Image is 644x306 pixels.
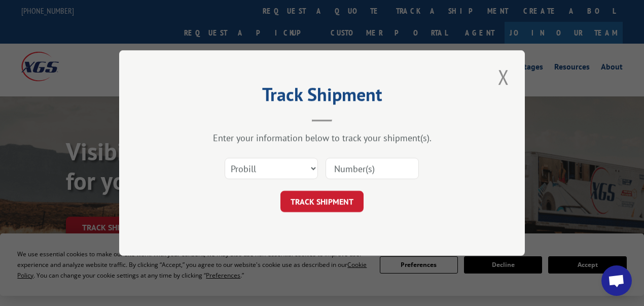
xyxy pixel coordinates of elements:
[495,63,512,91] button: Close modal
[280,191,364,212] button: TRACK SHIPMENT
[601,265,632,296] a: Open chat
[170,87,474,107] h2: Track Shipment
[170,132,474,144] div: Enter your information below to track your shipment(s).
[326,158,419,179] input: Number(s)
